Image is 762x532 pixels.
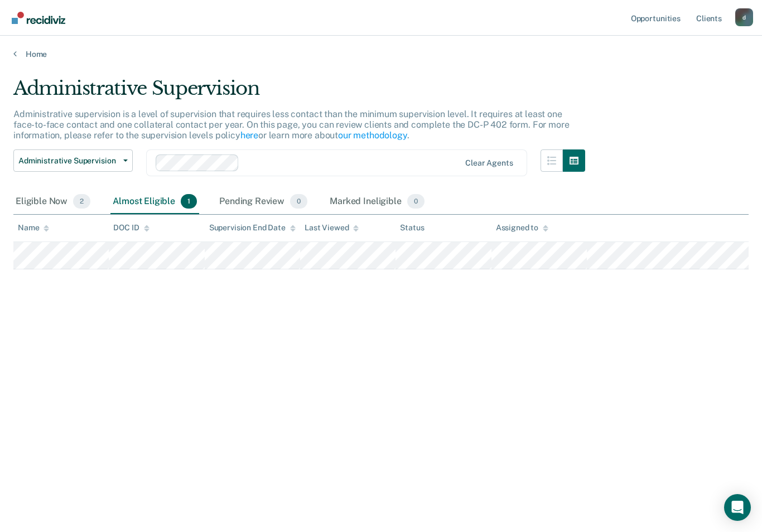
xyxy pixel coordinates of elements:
div: Marked Ineligible0 [327,190,427,214]
div: Administrative Supervision [13,77,585,109]
div: d [735,8,753,26]
div: Supervision End Date [209,223,296,233]
div: Eligible Now2 [13,190,93,214]
div: Last Viewed [305,223,359,233]
a: our methodology [338,130,407,141]
div: Clear agents [465,158,513,168]
a: Home [13,49,749,59]
div: Open Intercom Messenger [724,494,751,521]
div: DOC ID [113,223,149,233]
span: 0 [290,194,307,209]
div: Almost Eligible1 [110,190,199,214]
img: Recidiviz [12,12,65,24]
p: Administrative supervision is a level of supervision that requires less contact than the minimum ... [13,109,569,141]
span: 2 [73,194,90,209]
div: Pending Review0 [217,190,310,214]
button: Profile dropdown button [735,8,753,26]
div: Assigned to [496,223,548,233]
span: Administrative Supervision [18,156,119,166]
button: Administrative Supervision [13,149,133,172]
span: 0 [407,194,425,209]
div: Name [18,223,49,233]
span: 1 [181,194,197,209]
a: here [240,130,258,141]
div: Status [400,223,424,233]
